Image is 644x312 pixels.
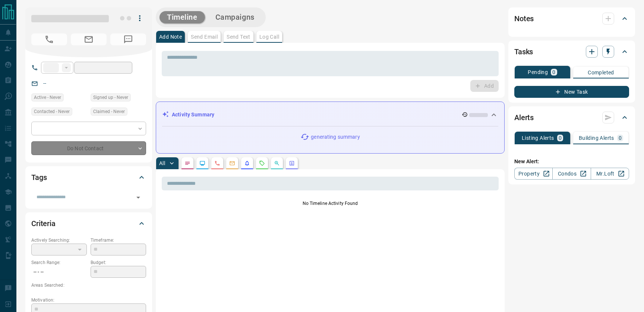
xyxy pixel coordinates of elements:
p: Budget: [91,259,146,266]
h2: Tasks [514,46,533,58]
svg: Emails [229,160,235,166]
h2: Alerts [514,112,534,123]
p: All [159,161,165,166]
p: 0 [619,135,622,141]
p: New Alert: [514,158,629,165]
svg: Lead Browsing Activity [199,160,205,166]
div: Tasks [514,43,629,61]
span: Signed up - Never [93,94,128,101]
div: Alerts [514,109,629,126]
a: Mr.Loft [591,168,629,180]
button: Campaigns [208,11,262,23]
button: Open [133,192,143,203]
p: Pending [528,70,548,75]
svg: Listing Alerts [244,160,250,166]
div: Activity Summary [162,108,498,122]
a: -- [43,80,46,86]
div: Do Not Contact [31,141,146,155]
p: Actively Searching: [31,237,87,244]
svg: Notes [184,160,190,166]
div: Notes [514,10,629,28]
p: -- - -- [31,266,87,278]
p: Areas Searched: [31,282,146,289]
p: Search Range: [31,259,87,266]
h2: Notes [514,13,534,25]
p: 0 [552,70,555,75]
h2: Criteria [31,218,56,229]
p: Listing Alerts [522,135,554,141]
p: Building Alerts [579,135,614,141]
span: No Number [110,33,146,45]
div: Tags [31,168,146,186]
p: Add Note [159,34,182,39]
div: Criteria [31,215,146,232]
p: Activity Summary [172,111,214,119]
span: Claimed - Never [93,108,125,115]
p: Timeframe: [91,237,146,244]
p: generating summary [311,133,360,141]
svg: Requests [259,160,265,166]
button: New Task [514,86,629,98]
button: Timeline [160,11,205,23]
a: Property [514,168,553,180]
span: Active - Never [34,94,61,101]
p: Completed [588,70,614,75]
span: Contacted - Never [34,108,70,115]
p: Motivation: [31,297,146,303]
p: 0 [559,135,562,141]
svg: Agent Actions [289,160,295,166]
svg: Opportunities [274,160,280,166]
p: No Timeline Activity Found [162,200,499,207]
svg: Calls [214,160,220,166]
span: No Email [71,33,107,45]
span: No Number [31,33,67,45]
a: Condos [552,168,591,180]
h2: Tags [31,171,47,183]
